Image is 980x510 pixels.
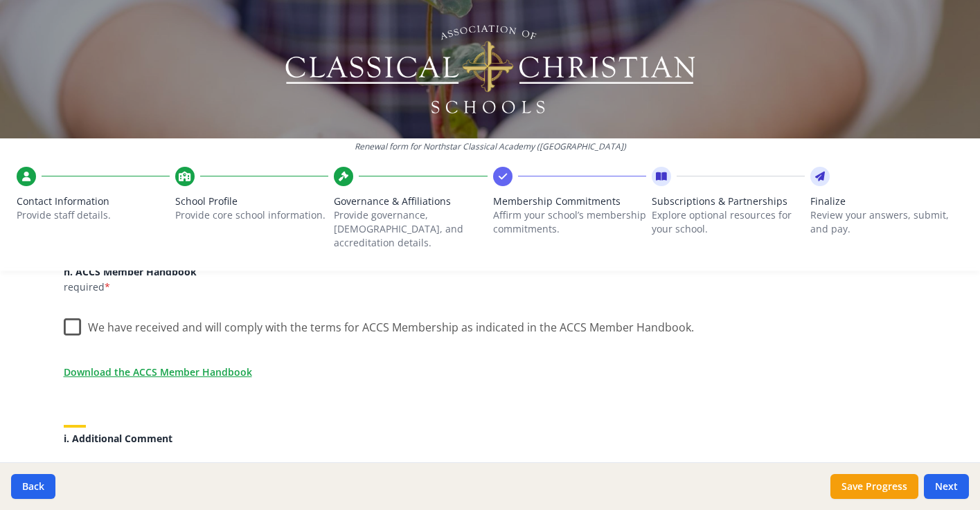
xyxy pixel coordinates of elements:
span: School Profile [175,194,328,208]
span: Membership Commitments [493,194,646,208]
button: Back [11,474,55,499]
span: Governance & Affiliations [334,194,487,208]
h5: i. Additional Comment [64,433,917,444]
span: Finalize [810,194,963,208]
span: Subscriptions & Partnerships [652,194,805,208]
label: We have received and will comply with the terms for ACCS Membership as indicated in the ACCS Memb... [64,309,694,339]
span: Contact Information [17,194,170,208]
p: required [64,280,917,294]
img: Logo [283,21,697,118]
p: Provide staff details. [17,208,170,222]
p: Review your answers, submit, and pay. [810,208,963,236]
button: Next [924,474,969,499]
p: Provide core school information. [175,208,328,222]
a: Download the ACCS Member Handbook [64,365,252,379]
p: Explore optional resources for your school. [652,208,805,236]
p: Provide governance, [DEMOGRAPHIC_DATA], and accreditation details. [334,208,487,250]
p: Affirm your school’s membership commitments. [493,208,646,236]
button: Save Progress [830,474,918,499]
